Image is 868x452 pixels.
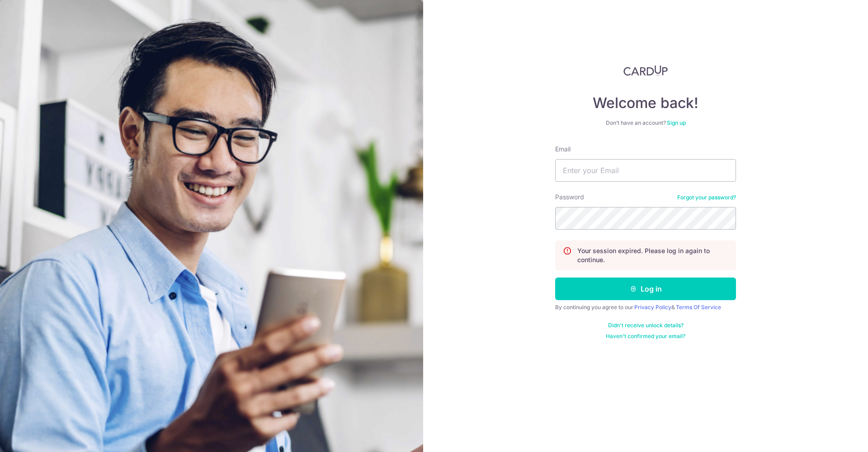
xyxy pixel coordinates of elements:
[676,304,721,311] a: Terms Of Service
[606,333,685,340] a: Haven't confirmed your email?
[623,65,668,76] img: CardUp Logo
[555,278,736,300] button: Log in
[555,304,736,311] div: By continuing you agree to our &
[555,94,736,112] h4: Welcome back!
[555,119,736,127] div: Don’t have an account?
[577,246,728,264] p: Your session expired. Please log in again to continue.
[608,322,684,329] a: Didn't receive unlock details?
[667,119,686,126] a: Sign up
[555,159,736,182] input: Enter your Email
[634,304,671,311] a: Privacy Policy
[555,193,584,202] label: Password
[555,145,571,154] label: Email
[677,194,736,201] a: Forgot your password?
